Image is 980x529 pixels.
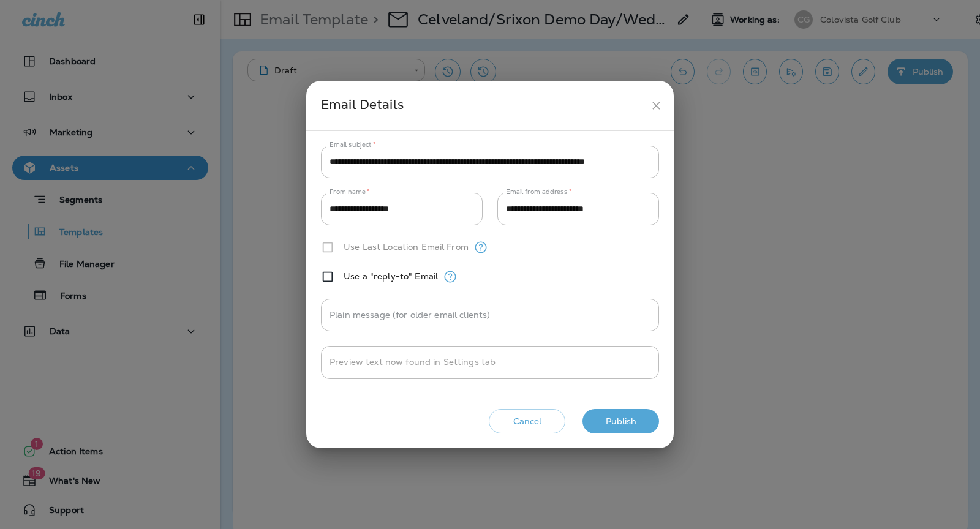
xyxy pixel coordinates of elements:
[344,242,469,252] label: Use Last Location Email From
[645,94,668,117] button: close
[506,187,571,197] label: Email from address
[330,140,376,149] label: Email subject
[344,271,438,281] label: Use a "reply-to" Email
[582,409,659,434] button: Publish
[489,409,565,434] button: Cancel
[330,187,370,197] label: From name
[321,94,645,117] div: Email Details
